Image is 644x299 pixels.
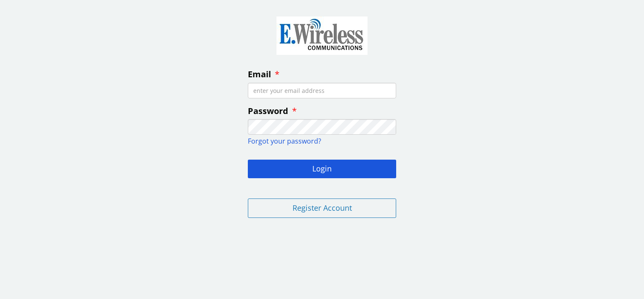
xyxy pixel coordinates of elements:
[248,198,396,218] button: Register Account
[248,83,396,98] input: enter your email address
[248,68,271,80] span: Email
[248,105,288,117] span: Password
[248,136,321,146] a: Forgot your password?
[248,160,396,178] button: Login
